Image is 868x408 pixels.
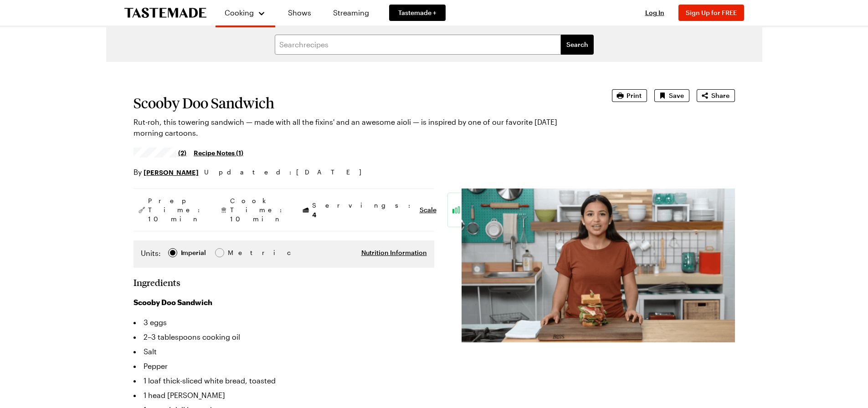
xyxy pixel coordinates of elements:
div: Metric [228,248,247,258]
button: Nutrition Information [361,248,427,257]
li: 1 loaf thick-sliced white bread, toasted [134,373,434,388]
h3: Scooby Doo Sandwich [134,297,434,308]
li: 2–3 tablespoons cooking oil [134,330,434,344]
a: To Tastemade Home Page [124,8,206,18]
button: Save recipe [654,89,689,102]
span: Sign Up for FREE [686,9,737,16]
span: 4 [312,210,316,219]
label: Units: [141,248,161,259]
a: [PERSON_NAME] [144,167,199,177]
span: Updated : [DATE] [204,167,370,177]
button: Scale [420,205,437,214]
a: 5/5 stars from 2 reviews [134,149,187,156]
h2: Ingredients [134,277,180,288]
span: Cooking [225,8,254,17]
span: Log In [645,9,664,16]
a: Recipe Notes (1) [194,148,243,158]
li: 3 eggs [134,315,434,330]
button: Share [697,89,735,102]
span: Imperial [181,248,207,258]
span: Search [566,40,588,49]
span: Tastemade + [398,8,437,17]
li: Pepper [134,359,434,373]
button: Sign Up for FREE [678,5,744,21]
span: Servings: [312,201,415,219]
li: Salt [134,344,434,359]
span: Share [711,91,729,100]
span: Print [627,91,642,100]
h1: Scooby Doo Sandwich [134,95,586,111]
div: Imperial Metric [141,248,247,260]
p: By [134,167,199,178]
span: (2) [178,148,186,157]
button: Cooking [225,4,266,22]
button: Print [612,89,647,102]
p: Rut-roh, this towering sandwich — made with all the fixins' and an awesome aioli — is inspired by... [134,117,586,138]
div: Imperial [181,248,206,258]
button: filters [561,35,594,55]
span: Metric [228,248,248,258]
li: 1 head [PERSON_NAME] [134,388,434,403]
button: Log In [637,8,673,17]
span: Cook Time: 10 min [230,196,287,224]
span: Prep Time: 10 min [148,196,205,224]
a: Tastemade + [389,5,446,21]
span: Save [669,91,684,100]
